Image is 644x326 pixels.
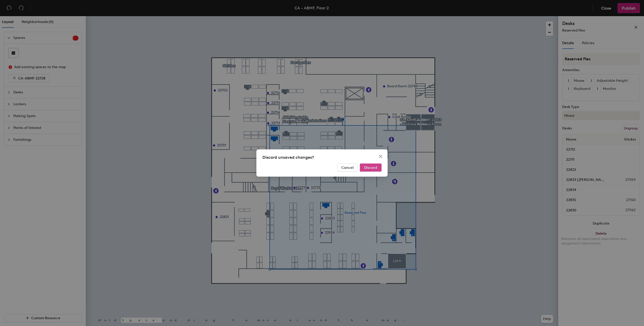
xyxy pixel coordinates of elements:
[364,166,377,170] span: Discard
[262,154,382,160] div: Discard unsaved changes?
[377,152,385,160] button: Close
[379,154,383,158] span: close
[337,164,358,172] button: Cancel
[377,154,385,158] span: Close
[360,164,382,172] button: Discard
[341,166,354,170] span: Cancel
